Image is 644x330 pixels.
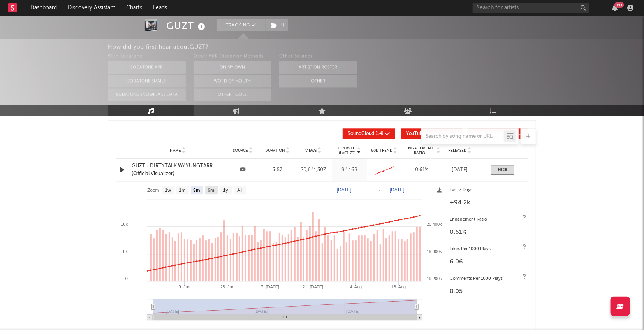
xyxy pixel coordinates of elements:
text: 21. [DATE] [303,284,323,289]
div: 20,641,307 [297,166,331,174]
button: 99+ [612,5,618,11]
div: 0.05 [450,287,524,296]
text: 19 800k [427,249,442,254]
button: Sodatone Snowflake Data [108,88,186,101]
div: Likes Per 1000 Plays [450,245,524,254]
div: +94.2k [450,198,524,207]
span: Engagement Ratio [403,146,436,155]
span: Released [449,148,467,153]
div: 94,168 [334,166,365,174]
text: 20 400k [427,222,442,226]
div: Other Sources [279,52,357,61]
div: 99 + [614,2,624,8]
button: Other [279,75,357,87]
input: Search for artists [473,3,589,13]
button: (1) [266,19,288,31]
text: 6m [208,188,215,193]
span: Views [306,148,317,153]
text: 9. Jun [179,284,190,289]
text: 1w [165,188,171,193]
button: On My Own [194,61,271,74]
text: 19 200k [427,276,442,281]
div: 3:57 [262,166,293,174]
div: Comments Per 1000 Plays [450,274,524,284]
div: Last 7 Days [450,186,524,195]
button: Artist on Roster [279,61,357,74]
input: Search by song name or URL [422,133,504,140]
a: GUZT - DIRTYTALK W/ YUNGTARR (Official Visualizer) [132,162,223,177]
text: 16k [121,222,128,226]
button: Other Tools [194,88,271,101]
div: [DATE] [444,166,475,174]
p: Growth [338,146,356,151]
div: 0.61 % [450,228,524,237]
text: 7. [DATE] [261,284,279,289]
div: Other A&R Discovery Methods [194,52,271,61]
button: Sodatone App [108,61,186,74]
text: [DATE] [390,187,405,193]
button: Sodatone Emails [108,75,186,87]
text: 23. Jun [220,284,234,289]
text: 18. Aug [391,284,406,289]
div: With Sodatone [108,52,186,61]
text: 1m [179,188,186,193]
div: Engagement Ratio [450,215,524,225]
span: ( 1 ) [266,19,289,31]
text: [DATE] [337,187,352,193]
text: 8k [123,249,128,254]
span: Source [233,148,248,153]
span: Duration [265,148,285,153]
text: All [237,188,242,193]
text: Zoom [147,188,159,193]
button: Word Of Mouth [194,75,271,87]
text: 1y [223,188,228,193]
div: How did you first hear about GUZT ? [108,42,644,52]
button: Tracking [217,19,266,31]
text: 4. Aug [350,284,362,289]
div: 6.06 [450,257,524,267]
span: Name [170,148,181,153]
text: 3m [193,188,200,193]
span: 60D Trend [371,148,392,153]
text: 0 [125,276,128,281]
text: → [377,187,381,193]
div: 0.61 % [403,166,440,174]
p: (Last 7d) [338,151,356,155]
div: GUZT [166,19,207,32]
